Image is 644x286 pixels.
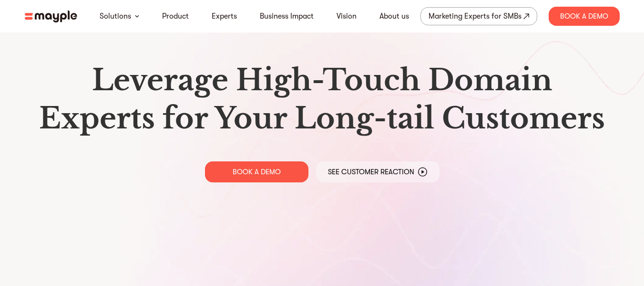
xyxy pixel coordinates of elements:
img: arrow-down [135,15,139,18]
a: About us [379,11,409,22]
p: See Customer Reaction [328,167,414,177]
p: BOOK A DEMO [233,167,281,177]
a: Experts [212,11,237,22]
a: BOOK A DEMO [205,161,308,182]
h1: Leverage High-Touch Domain Experts for Your Long-tail Customers [32,61,612,138]
a: See Customer Reaction [316,161,440,182]
img: mayple-logo [25,11,77,22]
a: Solutions [100,11,131,22]
a: Marketing Experts for SMBs [420,7,537,25]
a: Vision [337,11,357,22]
div: Marketing Experts for SMBs [429,10,521,23]
a: Product [162,11,189,22]
div: Book A Demo [549,7,620,26]
a: Business Impact [260,11,314,22]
